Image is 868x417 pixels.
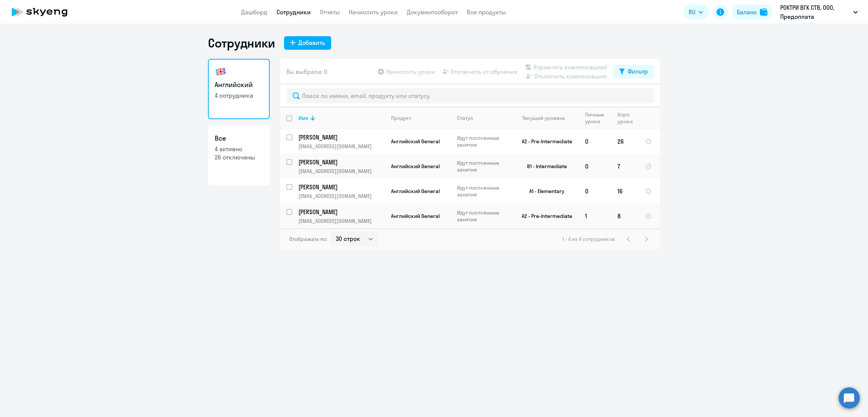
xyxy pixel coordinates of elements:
[522,115,565,121] div: Текущий уровень
[298,218,385,224] p: [EMAIL_ADDRESS][DOMAIN_NAME]
[215,145,263,153] p: 4 активно
[509,179,579,204] td: A1 - Elementary
[613,65,654,78] button: Фильтр
[215,66,227,78] img: english
[215,133,263,143] h3: Все
[515,115,579,121] div: Текущий уровень
[611,129,639,154] td: 26
[298,115,385,121] div: Имя
[579,154,611,179] td: 0
[579,179,611,204] td: 0
[298,133,385,141] a: [PERSON_NAME]
[391,213,440,219] span: Английский General
[760,8,767,16] img: balance
[298,158,384,166] p: [PERSON_NAME]
[689,8,695,17] span: RU
[289,236,327,242] span: Отображать по:
[215,91,263,100] p: 4 сотрудника
[457,209,509,223] p: Идут постоянные занятия
[298,115,308,121] div: Имя
[277,8,311,16] a: Сотрудники
[320,8,340,16] a: Отчеты
[208,35,275,51] h1: Сотрудники
[457,115,509,121] div: Статус
[611,179,639,204] td: 16
[562,236,615,242] span: 1 - 4 из 4 сотрудников
[298,133,384,141] p: [PERSON_NAME]
[407,8,458,16] a: Документооборот
[683,5,708,20] button: RU
[611,204,639,228] td: 8
[611,154,639,179] td: 7
[732,5,772,20] button: Балансbalance
[585,111,611,125] div: Личные уроки
[298,208,385,216] a: [PERSON_NAME]
[457,184,509,198] p: Идут постоянные занятия
[585,111,606,125] div: Личные уроки
[509,154,579,179] td: B1 - Intermediate
[286,88,654,103] input: Поиск по имени, email, продукту или статусу
[215,153,263,161] p: 26 отключены
[298,183,384,191] p: [PERSON_NAME]
[391,138,440,145] span: Английский General
[298,168,385,175] p: [EMAIL_ADDRESS][DOMAIN_NAME]
[284,36,331,50] button: Добавить
[737,8,757,17] div: Баланс
[215,80,263,90] h3: Английский
[298,143,385,150] p: [EMAIL_ADDRESS][DOMAIN_NAME]
[391,115,411,121] div: Продукт
[391,115,451,121] div: Продукт
[579,129,611,154] td: 0
[780,3,850,21] p: РОКТРИ ВГК СТВ, ООО, Предоплата
[298,208,384,216] p: [PERSON_NAME]
[579,204,611,228] td: 1
[391,163,440,170] span: Английский General
[241,8,267,16] a: Дашборд
[349,8,398,16] a: Начислить уроки
[509,129,579,154] td: A2 - Pre-Intermediate
[776,3,862,21] button: РОКТРИ ВГК СТВ, ООО, Предоплата
[617,111,634,125] div: Корп. уроки
[286,67,327,76] span: Вы выбрали: 0
[467,8,506,16] a: Все продукты
[457,135,509,148] p: Идут постоянные занятия
[208,125,270,186] a: Все4 активно26 отключены
[628,67,648,76] div: Фильтр
[298,193,385,199] p: [EMAIL_ADDRESS][DOMAIN_NAME]
[208,59,270,119] a: Английский4 сотрудника
[391,188,440,195] span: Английский General
[457,159,509,173] p: Идут постоянные занятия
[298,183,385,191] a: [PERSON_NAME]
[298,158,385,166] a: [PERSON_NAME]
[457,115,473,121] div: Статус
[298,38,325,47] div: Добавить
[509,204,579,228] td: A2 - Pre-Intermediate
[617,111,639,125] div: Корп. уроки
